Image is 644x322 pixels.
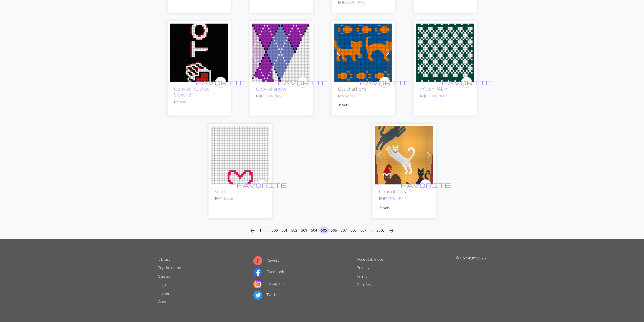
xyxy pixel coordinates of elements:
a: Library [158,257,171,261]
a: Acceptable use [357,257,383,261]
a: Cats [375,152,433,157]
button: favourite [461,77,472,88]
button: 503 [299,226,309,234]
span: favorite [400,181,451,189]
i: favourite [277,77,328,87]
a: Facebook [253,269,284,274]
a: [PERSON_NAME] [342,0,366,4]
h2: Cat chart.png [338,86,388,92]
a: [PERSON_NAME] [424,94,448,98]
span: arrow_forward [388,227,394,234]
a: Cookies [357,282,371,287]
a: Sign up [158,274,170,278]
img: scarf [211,126,269,184]
p: By [338,94,388,99]
img: Twitter logo [253,291,262,300]
a: scarf [211,152,269,157]
i: favourite [441,77,492,87]
img: Facebook logo [253,268,262,277]
p: 2 charts [379,205,429,210]
button: Previous [247,226,258,235]
span: favorite [236,181,287,189]
i: favourite [400,180,451,190]
a: Login [158,282,167,287]
button: 500 [269,226,280,234]
img: mitten PALM [416,24,474,82]
a: mitten PALM [420,86,448,92]
i: favourite [195,77,246,87]
button: Next [386,226,397,235]
i: Previous [250,228,256,234]
img: Cats [375,126,433,184]
button: 502 [289,226,299,234]
button: favourite [379,77,390,88]
i: Next [388,228,394,234]
a: scarf [215,188,225,194]
span: favorite [359,78,410,86]
button: 507 [339,226,349,234]
a: Terms [357,274,367,278]
img: argyle [252,24,310,82]
i: favourite [236,180,287,190]
a: Copy of argyle [256,86,286,92]
nav: Page navigation [247,226,397,235]
p: © Copyright 2025 [455,255,486,306]
a: argyle [252,50,310,54]
a: About [158,299,169,304]
i: favourite [359,77,410,87]
button: 2503 [375,226,387,234]
a: Twitter [253,292,279,297]
button: 504 [309,226,319,234]
a: Instagram [253,281,284,286]
a: Copy of Touched Slogan2 [174,86,210,98]
img: Instagram logo [253,279,262,288]
button: 508 [348,226,359,234]
a: Cmbazan [219,197,233,201]
span: favorite [441,78,492,86]
p: By [215,196,265,201]
p: 4 charts [338,103,388,107]
button: 501 [279,226,289,234]
span: favorite [195,78,246,86]
p: By [379,196,429,201]
a: [PERSON_NAME] [383,197,407,201]
a: Home [158,291,169,295]
img: Cat chart.png [334,24,392,82]
h2: Copy of Cats [379,188,429,194]
button: favourite [297,77,308,88]
p: By [256,94,306,99]
a: [PERSON_NAME] [260,94,284,98]
img: Touched Slogan2.jpg [170,24,228,82]
button: 506 [329,226,339,234]
button: 1 [257,226,263,234]
button: 509 [358,226,368,234]
a: Touched Slogan2.jpg [170,50,228,54]
a: mitten PALM [416,50,474,54]
a: Cat chart.png [334,50,392,54]
a: Try the demo [158,265,181,270]
button: favourite [420,179,431,191]
span: arrow_back [250,227,256,234]
a: Ravelry [253,258,280,262]
a: Yerim [178,100,186,104]
button: favourite [256,179,267,191]
button: favourite [215,77,226,88]
p: By [174,100,224,104]
p: By [420,94,470,99]
span: favorite [277,78,328,86]
a: Privacy [357,265,369,270]
button: 505 [319,226,329,234]
img: Ravelry logo [253,256,262,265]
a: StoneHen [342,94,355,98]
